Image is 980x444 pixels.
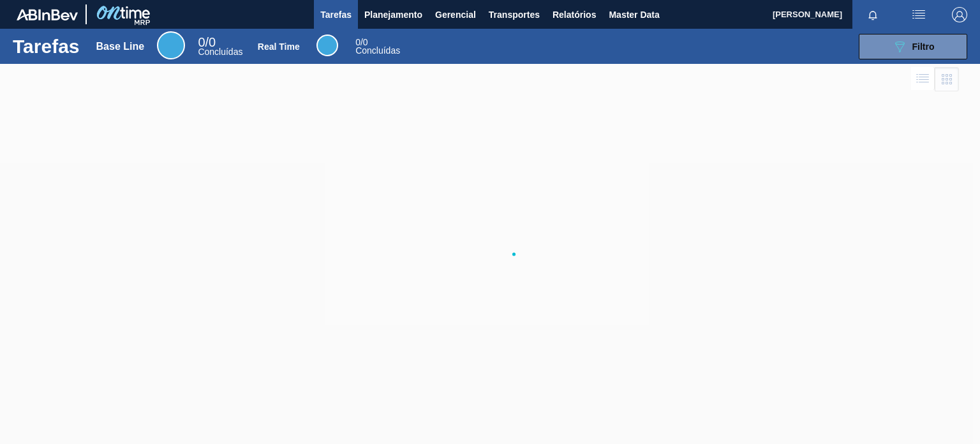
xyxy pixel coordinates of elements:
button: Filtro [859,34,967,59]
span: Tarefas [320,7,352,22]
div: Real Time [355,38,400,55]
span: Transportes [489,7,540,22]
img: userActions [911,7,926,22]
div: Base Line [96,41,145,52]
span: 0 [198,35,205,49]
img: TNhmsLtSVTkK8tSr43FrP2fwEKptu5GPRR3wAAAABJRU5ErkJggg== [17,9,78,20]
span: / 0 [355,37,367,47]
span: 0 [355,37,360,47]
button: Notificações [852,6,893,24]
span: Concluídas [355,45,400,56]
div: Base Line [157,31,185,59]
div: Base Line [198,37,242,56]
img: Logout [952,7,967,22]
span: Concluídas [198,47,242,57]
div: Real Time [316,34,338,56]
span: Master Data [609,7,659,22]
span: Filtro [912,42,935,52]
span: / 0 [198,35,216,49]
span: Relatórios [553,7,596,22]
span: Planejamento [364,7,422,22]
div: Real Time [258,42,300,52]
span: Gerencial [435,7,476,22]
h1: Tarefas [13,39,80,54]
